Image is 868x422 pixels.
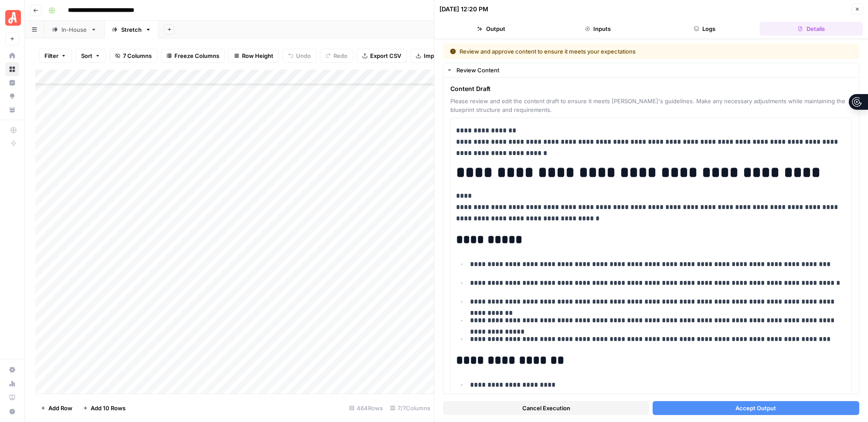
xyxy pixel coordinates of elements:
a: Usage [5,377,19,391]
button: Add 10 Rows [78,401,131,415]
a: Learning Hub [5,391,19,405]
span: Content Draft [451,84,852,93]
button: Export CSV [357,49,407,63]
span: Please review and edit the content draft to ensure it meets [PERSON_NAME]'s guidelines. Make any ... [451,97,852,114]
button: Workspace: Angi [5,7,19,29]
span: Export CSV [370,51,401,60]
button: 7 Columns [109,49,157,63]
button: Filter [39,49,72,63]
span: 7 Columns [123,51,152,60]
button: Redo [320,49,353,63]
button: Sort [75,49,106,63]
a: Your Data [5,103,19,117]
button: Output [440,22,543,36]
span: Accept Output [736,404,776,412]
button: Help + Support [5,405,19,419]
span: Import CSV [424,51,455,60]
a: Insights [5,76,19,90]
button: Review Content [444,63,859,77]
a: Stretch [104,21,159,38]
button: Add Row [35,401,78,415]
div: 464 Rows [346,401,387,415]
span: Add Row [48,404,72,412]
button: Details [759,22,863,36]
span: Row Height [242,51,273,60]
a: Browse [5,62,19,76]
button: Accept Output [653,401,859,415]
div: 7/7 Columns [387,401,434,415]
button: Row Height [228,49,279,63]
div: [DATE] 12:20 PM [440,5,489,14]
div: Review Content [457,66,854,74]
span: Add 10 Rows [91,404,126,412]
span: Undo [296,51,311,60]
button: Import CSV [410,49,461,63]
a: Opportunities [5,89,19,103]
button: Cancel Execution [443,401,650,415]
span: Redo [334,51,347,60]
a: In-House [44,21,104,38]
span: Filter [44,51,58,60]
span: Freeze Columns [174,51,219,60]
button: Undo [283,49,317,63]
div: Stretch [121,25,142,34]
div: In-House [61,25,87,34]
button: Freeze Columns [161,49,225,63]
button: Inputs [546,22,650,36]
a: Home [5,49,19,63]
img: Angi Logo [5,10,21,26]
div: Review and approve content to ensure it meets your expectations [450,47,744,56]
span: Cancel Execution [522,404,570,412]
button: Logs [653,22,756,36]
a: Settings [5,363,19,377]
span: Sort [81,51,92,60]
